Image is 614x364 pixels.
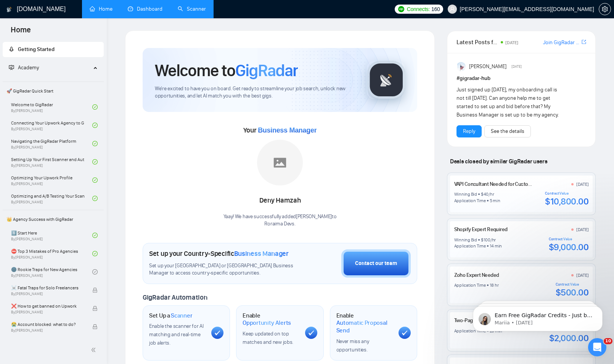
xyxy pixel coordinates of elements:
[92,287,98,293] span: lock
[143,293,207,302] span: GigRadar Automation
[489,191,494,197] div: /hr
[336,338,369,353] span: Never miss any opportunities.
[155,60,298,81] h1: Welcome to
[556,282,589,287] div: Contract Value
[11,292,84,296] span: By [PERSON_NAME]
[463,127,475,136] a: Reply
[490,237,496,243] div: /hr
[11,328,84,333] span: By [PERSON_NAME]
[456,37,498,47] span: Latest Posts from the GigRadar Community
[11,245,92,262] a: ⛔ Top 3 Mistakes of Pro AgenciesBy[PERSON_NAME]
[3,83,103,99] span: 🚀 GigRadar Quick Start
[9,64,39,71] span: Academy
[5,24,37,40] span: Home
[336,312,392,334] h1: Enable
[243,330,293,345] span: Keep updated on top matches and new jobs.
[407,5,430,13] span: Connects:
[9,46,14,52] span: rocket
[92,104,98,110] span: check-circle
[556,287,589,298] div: $500.00
[223,194,337,207] div: Deny Hamzah
[257,140,303,185] img: placeholder.png
[11,153,92,170] a: Setting Up Your First Scanner and Auto-BidderBy[PERSON_NAME]
[545,196,588,207] div: $10,800.00
[336,319,392,334] span: Automatic Proposal Send
[11,284,84,292] span: ☠️ Fatal Traps for Solo Freelancers
[576,181,589,187] div: [DATE]
[234,249,289,258] span: Business Manager
[92,141,98,146] span: check-circle
[576,227,589,233] div: [DATE]
[18,46,55,53] span: Getting Started
[11,172,92,188] a: Optimizing Your Upwork ProfileBy[PERSON_NAME]
[576,272,589,278] div: [DATE]
[235,60,298,81] span: GigRadar
[431,5,440,13] span: 160
[582,39,586,45] span: export
[491,127,524,136] a: See the details
[11,310,84,315] span: By [PERSON_NAME]
[149,323,204,346] span: Enable the scanner for AI matching and real-time job alerts.
[90,6,113,12] a: homeHome
[450,6,455,12] span: user
[243,126,317,134] span: Your
[461,290,614,343] iframe: Intercom notifications message
[355,259,397,268] div: Contact our team
[243,319,291,327] span: Opportunity Alerts
[3,212,103,227] span: 👑 Agency Success with GigRadar
[92,269,98,275] span: check-circle
[457,62,466,71] img: Anisuzzaman Khan
[398,6,404,12] img: upwork-logo.png
[454,237,477,243] div: Winning Bid
[599,6,611,12] a: setting
[11,321,84,328] span: 😭 Account blocked: what to do?
[454,181,599,187] a: VAPI Consultant Needed for Custom Tools and Prompt Engineering
[92,177,98,183] span: check-circle
[490,282,499,288] div: 18 hr
[149,262,303,277] span: Set up your [GEOGRAPHIC_DATA] or [GEOGRAPHIC_DATA] Business Manager to access country-specific op...
[149,312,192,319] h1: Set Up a
[454,198,486,204] div: Application Time
[11,117,92,134] a: Connecting Your Upwork Agency to GigRadarBy[PERSON_NAME]
[505,40,518,45] span: [DATE]
[9,65,14,70] span: fund-projection-screen
[11,302,84,310] span: ❌ How to get banned on Upwork
[92,196,98,201] span: check-circle
[6,3,12,16] img: logo
[243,312,299,327] h1: Enable
[484,125,531,137] button: See the details
[367,61,405,99] img: gigradar-logo.png
[258,126,317,134] span: Business Manager
[469,62,506,71] span: [PERSON_NAME]
[604,338,612,344] span: 10
[582,38,586,46] a: export
[18,64,39,71] span: Academy
[481,191,484,197] div: $
[484,191,489,197] div: 40
[11,227,92,244] a: 1️⃣ Start HereBy[PERSON_NAME]
[599,6,611,12] span: setting
[92,324,98,329] span: lock
[454,243,486,249] div: Application Time
[454,226,508,233] a: Shopify Expert Required
[454,272,499,278] a: Zoho Expert Needed
[454,282,486,288] div: Application Time
[599,3,611,15] button: setting
[490,243,502,249] div: 14 min
[149,249,289,258] h1: Set up your Country-Specific
[456,125,482,137] button: Reply
[549,237,589,241] div: Contract Value
[11,190,92,207] a: Optimizing and A/B Testing Your Scanner for Better ResultsBy[PERSON_NAME]
[481,237,484,243] div: $
[490,198,500,204] div: 5 min
[92,306,98,311] span: lock
[92,123,98,128] span: check-circle
[11,135,92,152] a: Navigating the GigRadar PlatformBy[PERSON_NAME]
[454,328,486,334] div: Application Time
[171,312,192,319] span: Scanner
[484,237,490,243] div: 100
[11,99,92,115] a: Welcome to GigRadarBy[PERSON_NAME]
[549,241,589,253] div: $9,000.00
